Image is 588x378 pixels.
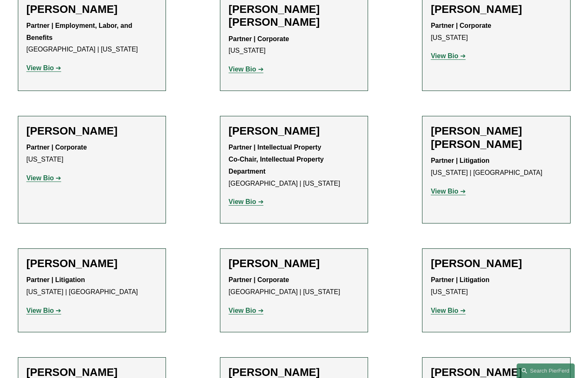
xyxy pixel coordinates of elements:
[431,274,561,298] p: [US_STATE]
[431,3,561,16] h2: [PERSON_NAME]
[27,142,157,166] p: [US_STATE]
[229,3,359,29] h2: [PERSON_NAME] [PERSON_NAME]
[431,125,561,151] h2: [PERSON_NAME] [PERSON_NAME]
[229,66,256,73] strong: View Bio
[27,307,54,314] strong: View Bio
[431,307,458,314] strong: View Bio
[27,3,157,16] h2: [PERSON_NAME]
[431,188,466,195] a: View Bio
[431,257,561,270] h2: [PERSON_NAME]
[27,174,61,182] a: View Bio
[27,20,157,56] p: [GEOGRAPHIC_DATA] | [US_STATE]
[229,142,359,189] p: [GEOGRAPHIC_DATA] | [US_STATE]
[229,66,264,73] a: View Bio
[27,64,54,71] strong: View Bio
[517,363,575,378] a: Search this site
[229,257,359,270] h2: [PERSON_NAME]
[27,257,157,270] h2: [PERSON_NAME]
[431,276,489,283] strong: Partner | Litigation
[27,125,157,138] h2: [PERSON_NAME]
[27,174,54,182] strong: View Bio
[431,52,466,59] a: View Bio
[27,274,157,298] p: [US_STATE] | [GEOGRAPHIC_DATA]
[27,64,61,71] a: View Bio
[431,157,489,164] strong: Partner | Litigation
[431,52,458,59] strong: View Bio
[229,274,359,298] p: [GEOGRAPHIC_DATA] | [US_STATE]
[27,22,134,41] strong: Partner | Employment, Labor, and Benefits
[229,125,359,138] h2: [PERSON_NAME]
[27,144,87,151] strong: Partner | Corporate
[431,307,466,314] a: View Bio
[229,33,359,57] p: [US_STATE]
[431,188,458,195] strong: View Bio
[229,198,256,205] strong: View Bio
[229,307,264,314] a: View Bio
[229,198,264,205] a: View Bio
[229,276,289,283] strong: Partner | Corporate
[431,155,561,179] p: [US_STATE] | [GEOGRAPHIC_DATA]
[229,144,326,175] strong: Partner | Intellectual Property Co-Chair, Intellectual Property Department
[27,276,85,283] strong: Partner | Litigation
[229,35,289,42] strong: Partner | Corporate
[431,22,491,29] strong: Partner | Corporate
[431,20,561,44] p: [US_STATE]
[27,307,61,314] a: View Bio
[229,307,256,314] strong: View Bio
